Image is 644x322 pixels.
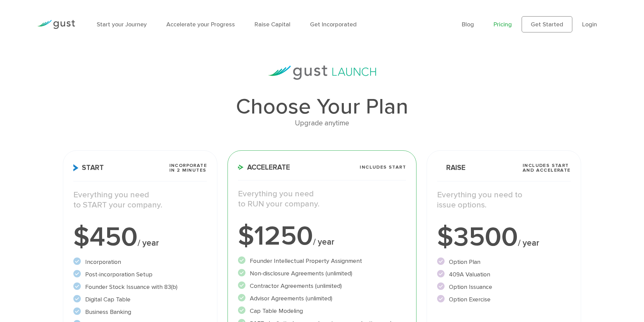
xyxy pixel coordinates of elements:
img: Accelerate Icon [238,165,244,170]
div: Upgrade anytime [63,118,581,129]
img: gust-launch-logos.svg [268,66,376,80]
div: $450 [73,224,207,251]
img: Start Icon X2 [73,164,78,171]
a: Get Started [522,16,572,32]
span: / year [518,238,539,248]
a: Accelerate your Progress [166,21,235,28]
span: Includes START [360,165,406,170]
li: Incorporation [73,257,207,267]
a: Login [582,21,597,28]
li: Digital Cap Table [73,295,207,304]
li: Business Banking [73,307,207,317]
li: Option Issuance [437,282,571,292]
a: Blog [462,21,474,28]
li: Cap Table Modeling [238,306,406,316]
div: $1250 [238,223,406,250]
a: Start your Journey [97,21,147,28]
span: / year [313,237,334,247]
p: Everything you need to issue options. [437,190,571,210]
span: Includes START and ACCELERATE [523,163,571,173]
li: Non-disclosure Agreements (unlimited) [238,269,406,278]
li: Advisor Agreements (unlimited) [238,294,406,303]
h1: Choose Your Plan [63,96,581,118]
li: Post-incorporation Setup [73,270,207,279]
span: Start [73,164,104,171]
a: Get Incorporated [310,21,357,28]
li: Founder Intellectual Property Assignment [238,256,406,266]
li: Option Plan [437,257,571,267]
li: Contractor Agreements (unlimited) [238,281,406,291]
span: Accelerate [238,164,290,171]
p: Everything you need to RUN your company. [238,189,406,209]
li: 409A Valuation [437,270,571,279]
li: Option Exercise [437,295,571,304]
a: Raise Capital [255,21,290,28]
li: Founder Stock Issuance with 83(b) [73,282,207,292]
img: Gust Logo [37,20,75,29]
span: Incorporate in 2 Minutes [169,163,207,173]
span: Raise [437,164,466,171]
p: Everything you need to START your company. [73,190,207,210]
div: $3500 [437,224,571,251]
span: / year [138,238,159,248]
a: Pricing [494,21,512,28]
